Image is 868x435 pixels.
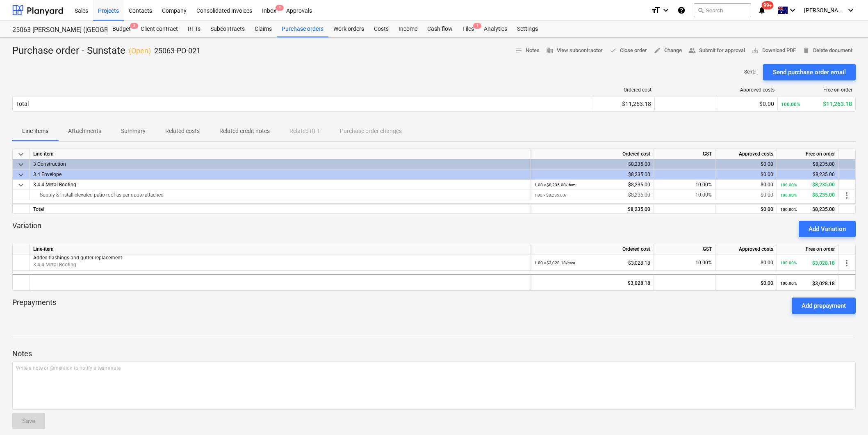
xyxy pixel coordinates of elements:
a: Files1 [458,21,479,37]
span: business [546,47,554,54]
p: Related credit notes [219,127,270,135]
span: keyboard_arrow_down [16,180,26,190]
div: $8,235.00 [780,159,835,169]
div: Ordered cost [531,244,654,254]
i: Knowledge base [677,5,686,15]
div: Claims [250,21,277,37]
span: Notes [515,46,540,55]
a: Budget3 [107,21,136,37]
span: more_vert [842,258,852,268]
div: Total [16,101,29,107]
small: 100.00% [780,261,797,265]
div: Costs [369,21,394,37]
div: Free on order [777,149,838,159]
i: keyboard_arrow_down [788,5,797,15]
div: $0.00 [719,254,773,271]
small: 100.00% [780,193,797,197]
div: Free on order [777,244,838,254]
span: keyboard_arrow_down [16,160,26,169]
i: format_size [651,5,661,15]
p: 25063-PO-021 [154,46,200,56]
div: Approved costs [715,149,777,159]
p: Prepayments [12,298,56,314]
div: Line-item [30,149,531,159]
div: Purchase order - Sunstate [12,44,200,57]
span: Download PDF [752,46,796,55]
button: Delete document [799,44,856,57]
div: $11,263.18 [781,101,852,107]
div: Approved costs [715,244,777,254]
span: [PERSON_NAME] [804,7,845,14]
button: Close order [606,44,650,57]
div: Ordered cost [597,87,652,93]
button: Submit for approval [685,44,748,57]
div: 25063 [PERSON_NAME] ([GEOGRAPHIC_DATA] 209 CAT 4) [12,26,98,34]
div: $8,235.00 [780,169,835,180]
div: 10.00% [654,180,715,190]
span: 99+ [762,1,774,9]
p: Related costs [165,127,200,135]
small: 100.00% [780,183,797,187]
div: $8,235.00 [780,204,835,215]
button: Add Variation [799,221,856,237]
span: 1 [473,23,481,29]
button: Search [694,3,751,17]
span: people_alt [688,47,696,54]
i: keyboard_arrow_down [846,5,856,15]
span: done [609,47,617,54]
span: 1 [276,5,284,11]
small: 100.00% [780,281,797,286]
div: Ordered cost [531,149,654,159]
a: Settings [512,21,543,37]
small: 100.00% [780,207,797,212]
a: RFTs [183,21,205,37]
span: View subcontractor [546,46,603,55]
div: Budget [107,21,136,37]
a: Work orders [328,21,369,37]
div: $0.00 [719,180,773,190]
button: Change [650,44,685,57]
span: 3.4.4 Metal Roofing [33,182,76,188]
span: notes [515,47,522,54]
div: $8,235.00 [534,190,650,200]
span: search [697,7,704,14]
div: $3,028.18 [534,275,650,291]
button: Send purchase order email [763,64,856,80]
button: Notes [512,44,543,57]
small: 1.00 × $8,235.00 / Item [534,183,576,187]
p: Summary [121,127,146,135]
div: $3,028.18 [780,275,835,292]
div: $3,028.18 [534,254,650,271]
i: keyboard_arrow_down [661,5,671,15]
span: more_vert [842,190,852,200]
p: ( Open ) [129,46,151,56]
div: $8,235.00 [534,169,650,180]
p: Sent : - [744,69,756,76]
div: $8,235.00 [780,190,835,200]
span: Close order [609,46,647,55]
span: Added flashings and gutter replacement [33,255,122,261]
div: 10.00% [654,254,715,271]
div: Chat Widget [827,396,868,435]
div: Line-item [30,244,531,254]
div: 3.4 Envelope [33,169,527,179]
a: Purchase orders [277,21,328,37]
small: 100.00% [781,101,800,107]
a: Subcontracts [205,21,250,37]
span: keyboard_arrow_down [16,170,26,180]
div: Cash flow [422,21,458,37]
div: Add prepayment [802,300,846,311]
span: Delete document [802,46,852,55]
div: Total [30,204,531,214]
a: Analytics [479,21,512,37]
small: 1.00 × $8,235.00 / - [534,193,568,197]
div: Send purchase order email [773,67,846,78]
span: 3.4.4 Metal Roofing [33,262,76,268]
div: $0.00 [719,204,773,215]
span: Submit for approval [688,46,745,55]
